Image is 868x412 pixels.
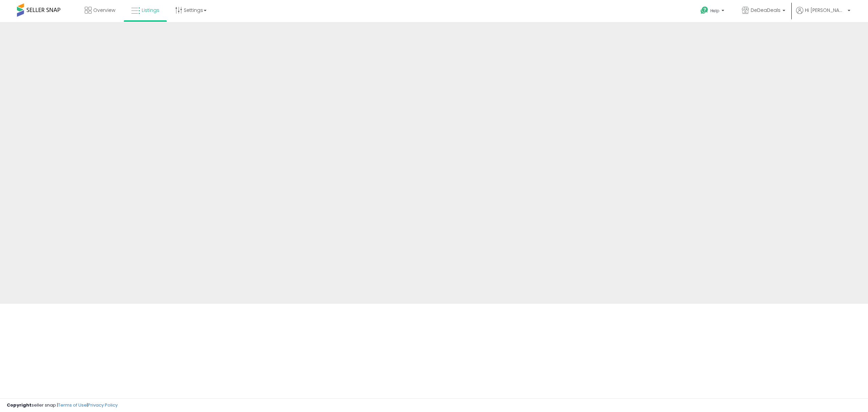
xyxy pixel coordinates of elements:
span: Hi [PERSON_NAME] [805,7,846,14]
a: Hi [PERSON_NAME] [796,7,850,22]
span: DeDeaDeals [751,7,781,14]
span: Overview [93,7,115,14]
i: Get Help [700,6,709,15]
span: Listings [142,7,159,14]
a: Help [695,1,731,22]
span: Help [710,8,719,14]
